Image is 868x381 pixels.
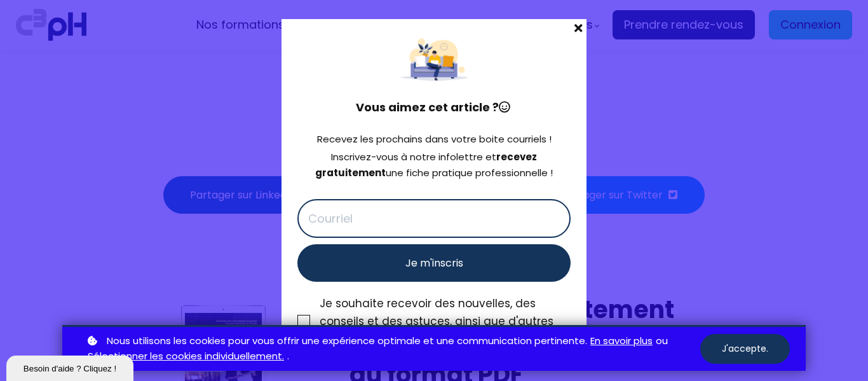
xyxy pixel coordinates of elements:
input: Courriel [297,199,571,238]
a: En savoir plus [590,333,653,349]
button: J'accepte. [700,334,790,364]
a: Sélectionner les cookies individuellement. [88,349,284,364]
div: Inscrivez-vous à notre infolettre et une fiche pratique professionnelle ! [297,149,571,181]
strong: recevez [496,150,537,163]
div: Je souhaite recevoir des nouvelles, des conseils et des astuces, ainsi que d'autres documents pro... [320,294,571,348]
iframe: chat widget [6,353,136,381]
span: Je m'inscris [405,255,463,271]
p: ou . [85,333,700,365]
strong: gratuitement [315,166,386,179]
span: Nous utilisons les cookies pour vous offrir une expérience optimale et une communication pertinente. [107,333,587,349]
h4: Vous aimez cet article ? [297,99,571,116]
div: Recevez les prochains dans votre boite courriels ! [297,132,571,148]
button: Je m'inscris [297,244,571,282]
